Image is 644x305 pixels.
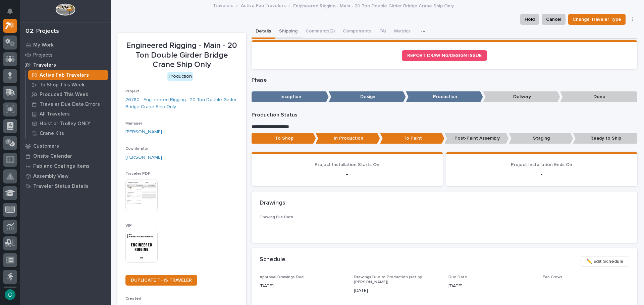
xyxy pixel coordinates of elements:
[26,99,111,109] a: Traveler Due Date Errors
[20,181,111,191] a: Traveler Status Details
[525,15,535,23] span: Hold
[20,171,111,181] a: Assembly View
[354,287,440,294] p: [DATE]
[33,62,56,68] p: Travelers
[26,70,111,80] a: Active Fab Travelers
[260,215,293,219] span: Drawing File Path
[125,275,197,286] a: DUPLICATE THIS TRAVELER
[402,50,487,61] a: REPORT DRAWING/DESIGN ISSUE
[448,275,467,279] span: Due Date
[125,89,140,93] span: Project
[542,14,566,25] button: Cancel
[315,162,379,167] span: Project Installation Starts On
[375,25,390,39] button: FAI
[33,153,72,159] p: Onsite Calendar
[20,40,111,50] a: My Work
[260,200,285,207] h2: Drawings
[131,278,192,283] span: DUPLICATE THIS TRAVELER
[40,72,89,78] p: Active Fab Travelers
[26,119,111,128] a: Hoist or Trolley ONLY
[260,170,435,178] p: -
[339,25,375,39] button: Components
[546,15,561,23] span: Cancel
[26,80,111,89] a: To Shop This Week
[40,101,100,107] p: Traveler Due Date Errors
[26,129,111,138] a: Crane Kits
[252,91,329,102] p: Inception
[20,141,111,151] a: Customers
[573,15,621,23] span: Change Traveler Type
[390,25,415,39] button: Metrics
[33,52,53,58] p: Projects
[3,288,17,302] button: users-avatar
[125,297,141,301] span: Created
[33,143,59,149] p: Customers
[252,133,316,144] p: To Shop
[125,224,132,228] span: VIP
[407,53,482,58] span: REPORT DRAWING/DESIGN ISSUE
[252,112,638,118] p: Production Status
[293,2,454,9] p: Engineered Rigging - Main - 20 Ton Double Girder Bridge Crane Ship Only
[406,91,483,102] p: Production
[252,77,638,83] p: Phase
[26,109,111,119] a: All Travelers
[55,3,75,16] img: Workspace Logo
[20,50,111,60] a: Projects
[380,133,444,144] p: To Paint
[302,25,339,39] button: Comments (2)
[40,82,85,88] p: To Shop This Week
[444,133,509,144] p: Post-Paint Assembly
[33,173,68,179] p: Assembly View
[329,91,406,102] p: Design
[125,122,142,126] span: Manager
[125,172,150,176] span: Traveler PDF
[125,154,162,161] a: [PERSON_NAME]
[260,256,285,263] h2: Schedule
[581,256,629,267] button: ✏️ Edit Schedule
[543,275,562,279] span: Fab Crews
[213,1,233,9] a: Travelers
[252,25,275,39] button: Details
[586,257,624,265] span: ✏️ Edit Schedule
[25,28,59,35] div: 02. Projects
[167,72,193,81] div: Production
[448,283,535,290] p: [DATE]
[125,147,149,151] span: Coordinator
[40,121,91,127] p: Hoist or Trolley ONLY
[26,90,111,99] a: Produced This Week
[33,163,90,169] p: Fab and Coatings Items
[33,42,54,48] p: My Work
[568,14,626,25] button: Change Traveler Type
[20,151,111,161] a: Onsite Calendar
[125,41,238,70] p: Engineered Rigging - Main - 20 Ton Double Girder Bridge Crane Ship Only
[275,25,302,39] button: Shipping
[125,129,162,136] a: [PERSON_NAME]
[3,4,17,18] button: Notifications
[241,1,286,9] a: Active Fab Travelers
[509,133,573,144] p: Staging
[33,183,89,189] p: Traveler Status Details
[40,92,88,98] p: Produced This Week
[40,111,70,117] p: All Travelers
[8,8,17,19] div: Notifications
[20,161,111,171] a: Fab and Coatings Items
[260,283,346,290] p: [DATE]
[573,133,637,144] p: Ready to Ship
[511,162,572,167] span: Project Installation Ends On
[260,222,261,229] p: -
[260,275,304,279] span: Approval Drawings Due
[520,14,539,25] button: Hold
[316,133,380,144] p: In Production
[483,91,560,102] p: Delivery
[454,170,629,178] p: -
[560,91,637,102] p: Done
[40,131,64,137] p: Crane Kits
[20,60,111,70] a: Travelers
[354,275,422,284] span: Drawings Due to Production (set by [PERSON_NAME])
[125,96,238,110] a: 26780 - Engineered Rigging - 20 Ton Double Girder Bridge Crane Ship Only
